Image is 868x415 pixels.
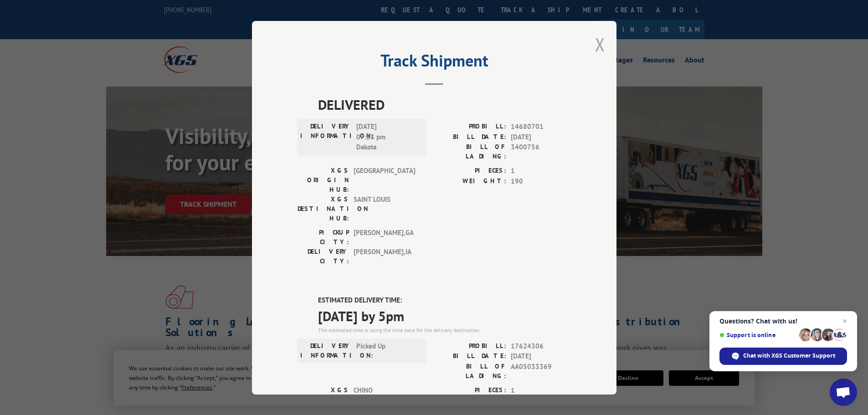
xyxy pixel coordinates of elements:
span: SAINT LOUIS [354,195,415,223]
span: [DATE] 07:53 pm Dakota [356,122,418,153]
span: [DATE] [511,132,571,142]
span: 1 [511,166,571,176]
label: BILL OF LADING: [434,361,506,380]
span: [DATE] by 5pm [318,305,571,326]
span: CHINO [354,385,415,414]
label: PICKUP CITY: [298,228,349,247]
h2: Track Shipment [298,54,571,72]
span: 190 [511,176,571,186]
label: BILL OF LADING: [434,142,506,161]
span: Questions? Chat with us! [719,318,847,325]
span: Support is online [719,332,796,338]
label: XGS DESTINATION HUB: [298,195,349,223]
label: PROBILL: [434,341,506,351]
label: PIECES: [434,166,506,176]
span: 14680701 [511,122,571,132]
span: [GEOGRAPHIC_DATA] [354,166,415,195]
span: 3400756 [511,142,571,161]
label: DELIVERY CITY: [298,247,349,266]
div: Open chat [830,379,857,406]
div: The estimated time is using the time zone for the delivery destination. [318,326,571,334]
label: BILL DATE: [434,132,506,142]
span: [DATE] [511,351,571,362]
label: WEIGHT: [434,176,506,186]
span: Chat with XGS Customer Support [743,352,835,360]
span: AA05033369 [511,361,571,380]
div: Chat with XGS Customer Support [719,348,847,365]
span: Close chat [839,316,850,327]
label: XGS ORIGIN HUB: [298,385,349,414]
span: Picked Up [356,341,418,360]
button: Close modal [595,32,605,56]
span: 1 [511,385,571,395]
span: 17624306 [511,341,571,351]
label: XGS ORIGIN HUB: [298,166,349,195]
span: DELIVERED [318,94,571,115]
label: PROBILL: [434,122,506,132]
label: BILL DATE: [434,351,506,362]
span: [PERSON_NAME] , IA [354,247,415,266]
label: PIECES: [434,385,506,395]
span: [PERSON_NAME] , GA [354,228,415,247]
label: DELIVERY INFORMATION: [300,122,352,153]
label: ESTIMATED DELIVERY TIME: [318,295,571,306]
label: DELIVERY INFORMATION: [300,341,352,360]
